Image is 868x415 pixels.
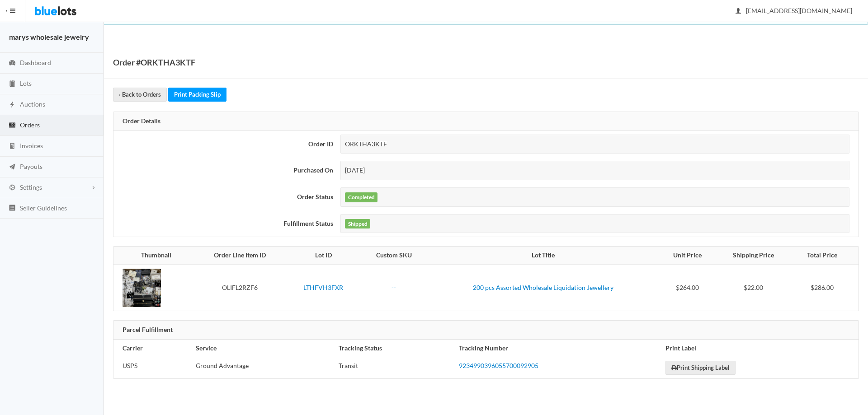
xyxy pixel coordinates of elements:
h1: Order #ORKTHA3KTF [113,56,195,69]
th: Purchased On [113,157,337,184]
th: Service [192,340,335,357]
span: Seller Guidelines [20,204,67,212]
ion-icon: flash [8,101,17,109]
th: Lot ID [287,247,360,265]
div: ORKTHA3KTF [340,135,849,154]
td: Transit [335,357,455,379]
th: Unit Price [659,247,715,265]
td: $264.00 [659,265,715,311]
span: [EMAIL_ADDRESS][DOMAIN_NAME] [736,7,852,14]
span: Lots [20,79,32,87]
td: OLIFL2RZF6 [193,265,286,311]
th: Total Price [791,247,859,265]
ion-icon: calculator [8,142,17,151]
td: $22.00 [715,265,791,311]
a: Print Shipping Label [665,361,736,375]
span: Invoices [20,142,43,149]
span: Payouts [20,163,42,170]
th: Tracking Number [455,340,662,357]
th: Shipping Price [715,247,791,265]
td: $286.00 [791,265,859,311]
a: LTHFVH3FXR [303,284,343,291]
ion-icon: person [734,7,743,16]
span: Orders [20,121,40,129]
th: Custom SKU [360,247,428,265]
th: Order ID [113,131,337,158]
td: Ground Advantage [192,357,335,379]
strong: marys wholesale jewelry [9,33,89,41]
ion-icon: list box [8,204,17,213]
a: 9234990396055700092905 [459,362,538,369]
label: Shipped [345,219,370,229]
th: Tracking Status [335,340,455,357]
a: 200 pcs Assorted Wholesale Liquidation Jewellery [473,284,613,291]
div: [DATE] [340,161,849,180]
ion-icon: paper plane [8,163,17,172]
ion-icon: speedometer [8,59,17,68]
span: Auctions [20,100,45,108]
th: Lot Title [428,247,660,265]
label: Completed [345,192,377,202]
th: Carrier [113,340,192,357]
th: Order Line Item ID [193,247,286,265]
ion-icon: clipboard [8,80,17,89]
th: Print Label [662,340,859,357]
ion-icon: cog [8,184,17,192]
span: Dashboard [20,59,51,66]
ion-icon: cash [8,121,17,130]
td: USPS [113,357,192,379]
th: Fulfillment Status [113,210,337,237]
div: Order Details [113,112,859,131]
th: Order Status [113,184,337,210]
a: -- [392,284,396,291]
a: Print Packing Slip [168,88,226,102]
div: Parcel Fulfillment [113,321,859,340]
a: ‹ Back to Orders [113,88,167,102]
th: Thumbnail [113,247,193,265]
span: Settings [20,183,42,191]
